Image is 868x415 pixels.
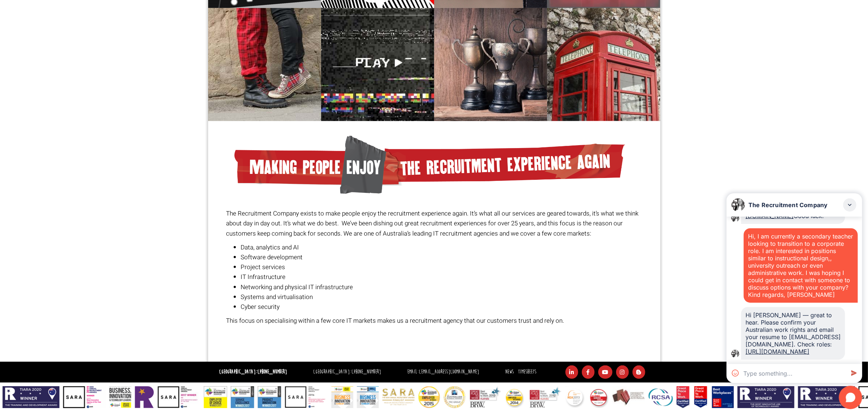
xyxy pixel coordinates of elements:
a: [PHONE_NUMBER] [351,368,381,375]
p: This focus on specialising within a few core IT markets makes us a recruitment agency that our cu... [226,316,642,326]
li: Networking and physical IT infrastructure [241,282,642,292]
strong: [GEOGRAPHIC_DATA]: [219,368,287,375]
li: Cyber security [241,302,642,312]
li: IT Infrastructure [241,272,642,282]
li: [GEOGRAPHIC_DATA]: [311,367,383,377]
p: The Recruitment Company exists to make people enjoy the recruitment experience again. It’s what a... [226,209,642,238]
li: Systems and virtualisation [241,292,642,302]
a: [EMAIL_ADDRESS][DOMAIN_NAME] [419,368,479,375]
h1: Recruitment Company in [GEOGRAPHIC_DATA] [226,334,642,347]
li: Software development [241,252,642,262]
li: Project services [241,262,642,272]
a: News [505,368,514,375]
li: Data, analytics and AI [241,243,642,252]
a: Timesheets [518,368,536,375]
li: Email: [405,367,481,377]
img: Making People Enjoy The Recruitment Experiance again [234,136,625,194]
a: [PHONE_NUMBER] [257,368,287,375]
